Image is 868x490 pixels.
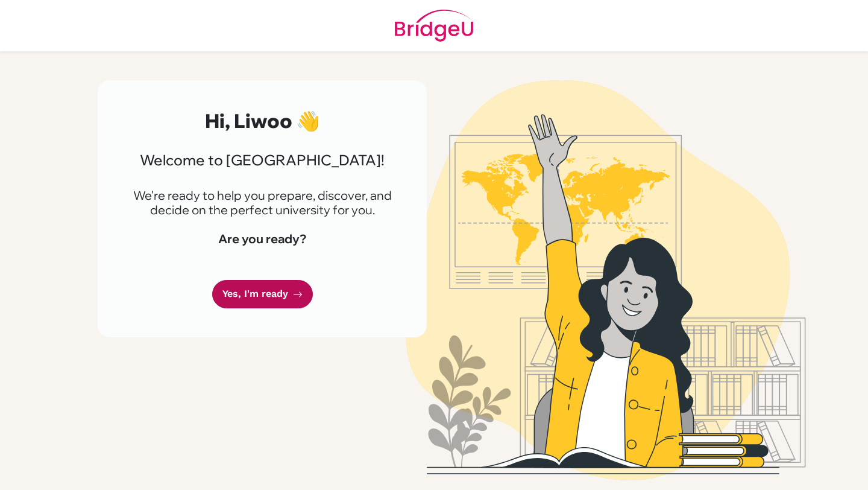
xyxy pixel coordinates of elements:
a: Yes, I'm ready [212,280,313,308]
h2: Hi, Liwoo 👋 [127,109,398,132]
p: We're ready to help you prepare, discover, and decide on the perfect university for you. [127,188,398,217]
h4: Are you ready? [127,232,398,246]
h3: Welcome to [GEOGRAPHIC_DATA]! [127,151,398,169]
